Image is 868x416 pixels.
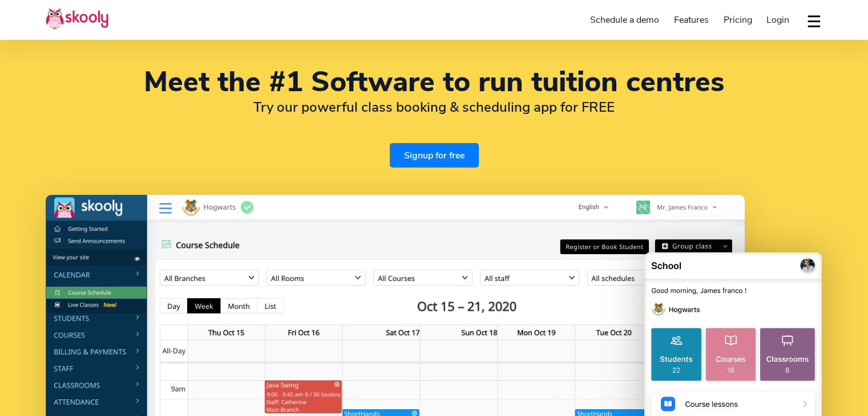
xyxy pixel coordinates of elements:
[46,7,108,30] img: Skooly
[724,14,752,26] span: Pricing
[390,143,479,168] a: Signup for free
[806,8,822,34] button: dropdown menu
[667,11,716,29] a: Features
[46,68,822,96] h1: Meet the #1 Software to run tuition centres
[583,11,667,29] a: Schedule a demo
[716,11,760,29] a: Pricing
[46,99,822,116] h2: Try our powerful class booking & scheduling app for FREE
[766,14,789,26] span: Login
[759,11,797,29] a: Login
